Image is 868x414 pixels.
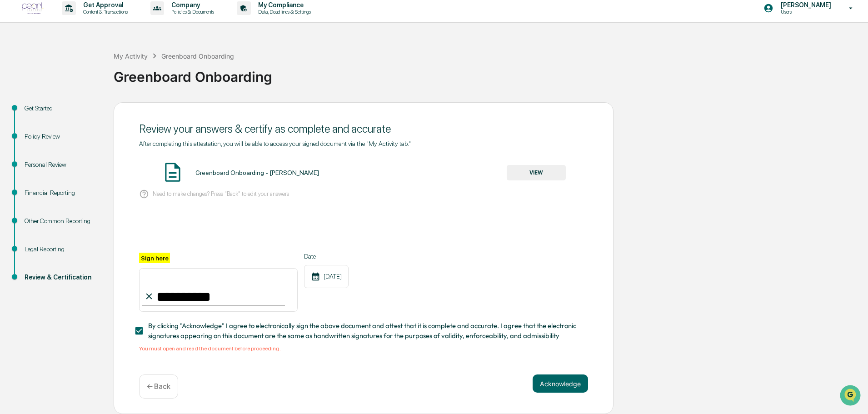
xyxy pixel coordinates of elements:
[31,70,149,79] div: Start new chat
[114,61,863,85] div: Greenboard Onboarding
[18,132,57,141] span: Data Lookup
[9,115,16,123] div: 🖐️
[161,161,184,184] img: Document Icon
[25,273,99,282] div: Review & Certification
[18,115,59,124] span: Preclearance
[164,9,219,15] p: Policies & Documents
[773,9,836,15] p: Users
[90,154,110,161] span: Pylon
[66,115,73,123] div: 🗄️
[251,1,315,9] p: My Compliance
[147,382,170,391] p: ← Back
[164,1,219,9] p: Company
[153,190,289,197] p: Need to make changes? Press "Back" to edit your answers
[62,111,116,127] a: 🗄️Attestations
[155,72,165,83] button: Start new chat
[5,128,61,145] a: 🔎Data Lookup
[25,216,99,226] div: Other Common Reporting
[114,52,148,60] div: My Activity
[251,9,315,15] p: Data, Deadlines & Settings
[25,132,99,141] div: Policy Review
[25,188,99,198] div: Financial Reporting
[75,115,113,124] span: Attestations
[139,122,588,135] div: Review your answers & certify as complete and accurate
[839,384,863,409] iframe: Open customer support
[9,70,25,86] img: 1746055101610-c473b297-6a78-478c-a979-82029cc54cd1
[5,111,62,127] a: 🖐️Preclearance
[25,160,99,170] div: Personal Review
[148,321,581,341] span: By clicking "Acknowledge" I agree to electronically sign the above document and attest that it is...
[139,345,588,352] div: You must open and read the document before proceeding.
[507,165,566,180] button: VIEW
[25,104,99,113] div: Get Started
[304,253,349,260] label: Date
[25,244,99,254] div: Legal Reporting
[22,2,44,15] img: logo
[161,52,234,60] div: Greenboard Onboarding
[195,169,319,176] div: Greenboard Onboarding - [PERSON_NAME]
[139,253,170,263] label: Sign here
[31,79,115,86] div: We're available if you need us!
[9,19,165,34] p: How can we help?
[773,1,836,9] p: [PERSON_NAME]
[9,133,16,140] div: 🔎
[139,140,411,147] span: After completing this attestation, you will be able to access your signed document via the "My Ac...
[304,265,349,288] div: [DATE]
[76,9,132,15] p: Content & Transactions
[76,1,132,9] p: Get Approval
[64,154,110,161] a: Powered byPylon
[533,374,588,393] button: Acknowledge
